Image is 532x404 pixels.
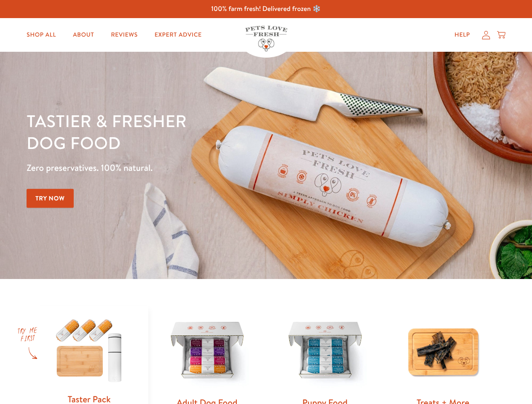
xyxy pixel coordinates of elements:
a: Try Now [27,189,74,208]
a: About [66,27,101,43]
a: Reviews [104,27,144,43]
a: Help [448,27,477,43]
a: Expert Advice [148,27,209,43]
img: Pets Love Fresh [245,26,287,51]
a: Shop All [20,27,63,43]
h1: Tastier & fresher dog food [27,110,346,154]
p: Zero preservatives. 100% natural. [27,160,346,175]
